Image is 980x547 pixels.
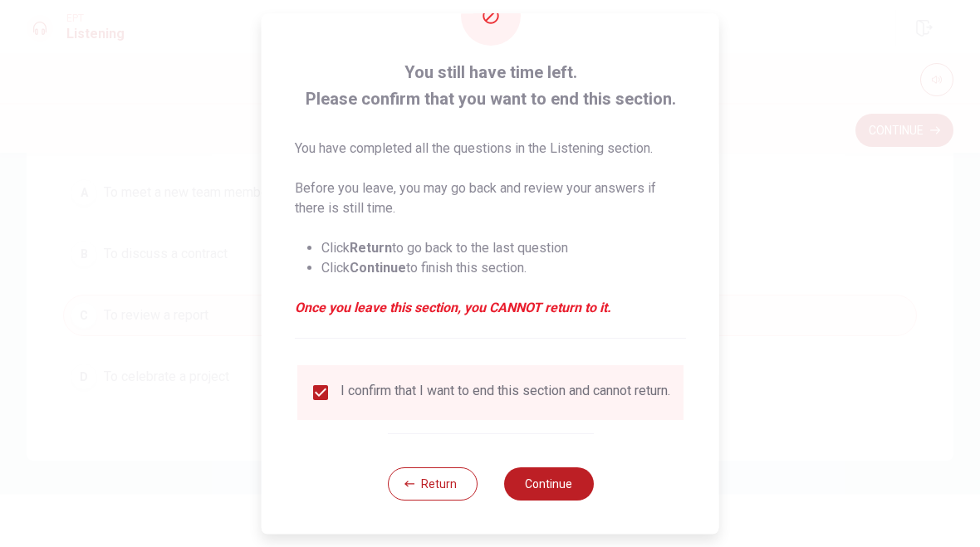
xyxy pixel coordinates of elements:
strong: Return [350,240,392,256]
p: You have completed all the questions in the Listening section. [295,139,686,159]
span: You still have time left. Please confirm that you want to end this section. [295,59,686,112]
strong: Continue [350,260,406,276]
button: Continue [503,467,593,501]
div: I confirm that I want to end this section and cannot return. [341,383,670,403]
p: Before you leave, you may go back and review your answers if there is still time. [295,178,686,218]
li: Click to go back to the last question [321,238,686,258]
li: Click to finish this section. [321,258,686,278]
button: Return [387,467,477,501]
em: Once you leave this section, you CANNOT return to it. [295,298,686,318]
